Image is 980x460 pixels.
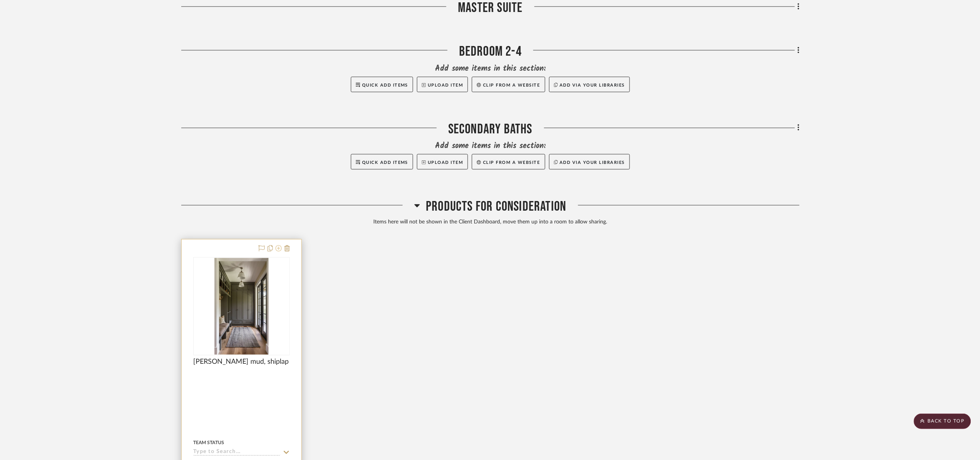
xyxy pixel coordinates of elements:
[426,198,566,215] span: Products For Consideration
[362,160,408,165] span: Quick Add Items
[181,63,800,74] div: Add some items in this section:
[181,141,800,152] div: Add some items in this section:
[351,77,413,92] button: Quick Add Items
[193,449,281,456] input: Type to Search…
[549,77,630,92] button: Add via your libraries
[362,83,408,87] span: Quick Add Items
[914,414,971,429] scroll-to-top-button: BACK TO TOP
[417,154,468,169] button: Upload Item
[351,154,413,169] button: Quick Add Items
[472,154,545,169] button: Clip from a website
[181,218,800,227] div: Items here will not be shown in the Client Dashboard, move them up into a room to allow sharing.
[193,358,289,366] span: [PERSON_NAME] mud, shiplap
[417,77,468,92] button: Upload Item
[214,258,269,354] img: moody mud, shiplap
[472,77,545,92] button: Clip from a website
[549,154,630,169] button: Add via your libraries
[193,439,224,446] div: Team Status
